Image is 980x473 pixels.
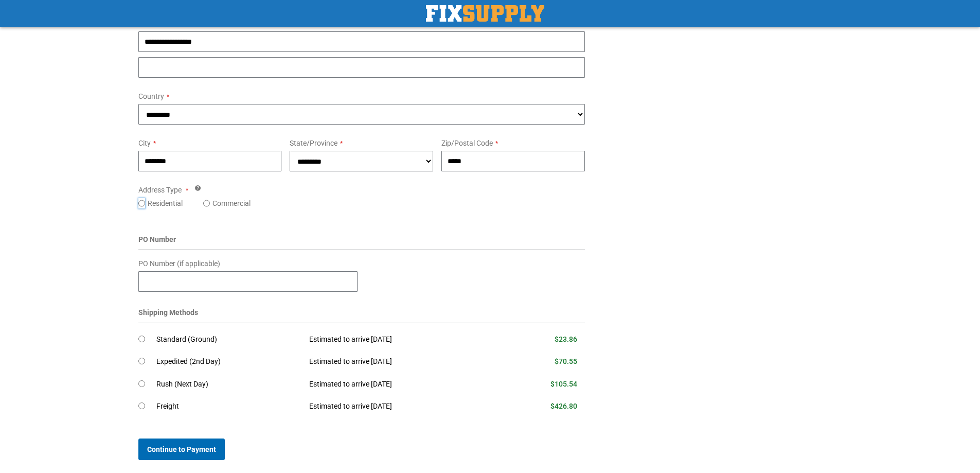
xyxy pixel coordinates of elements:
span: $105.54 [550,380,577,388]
span: $70.55 [555,357,577,365]
div: PO Number [138,234,585,250]
span: Country [138,92,164,100]
td: Rush (Next Day) [156,373,302,396]
span: City [138,139,151,147]
span: Continue to Payment [147,445,216,453]
a: store logo [426,5,544,22]
label: Commercial [212,198,251,208]
span: PO Number (if applicable) [138,259,220,268]
span: Street Address [138,20,185,28]
span: State/Province [290,139,337,147]
img: Fix Industrial Supply [426,5,544,22]
td: Estimated to arrive [DATE] [301,328,500,351]
td: Expedited (2nd Day) [156,351,302,373]
td: Standard (Ground) [156,328,302,351]
td: Estimated to arrive [DATE] [301,373,500,396]
span: $426.80 [550,402,577,410]
span: Zip/Postal Code [441,139,493,147]
label: Residential [148,198,183,208]
td: Estimated to arrive [DATE] [301,351,500,373]
button: Continue to Payment [138,439,225,460]
td: Estimated to arrive [DATE] [301,395,500,418]
span: $23.86 [555,335,577,343]
td: Freight [156,395,302,418]
div: Shipping Methods [138,307,585,323]
span: Address Type [138,186,182,194]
